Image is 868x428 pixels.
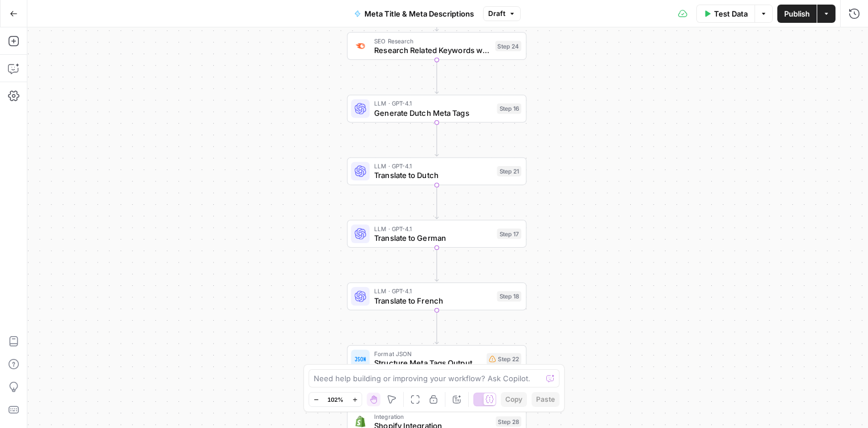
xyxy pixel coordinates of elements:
[347,345,526,373] div: Format JSONStructure Meta Tags OutputStep 22
[347,220,526,248] div: LLM · GPT-4.1Translate to GermanStep 17
[497,166,521,176] div: Step 21
[497,103,521,114] div: Step 16
[374,224,492,233] span: LLM · GPT-4.1
[374,294,492,306] span: Translate to French
[784,8,810,19] span: Publish
[347,282,526,310] div: LLM · GPT-4.1Translate to FrenchStep 18
[355,416,366,427] img: download.png
[714,8,748,19] span: Test Data
[374,36,490,45] span: SEO Research
[374,161,492,171] span: LLM · GPT-4.1
[364,8,474,19] span: Meta Title & Meta Descriptions
[327,395,343,404] span: 102%
[496,417,521,427] div: Step 28
[374,45,490,56] span: Research Related Keywords with Semrush
[536,394,555,405] span: Paste
[497,229,521,239] div: Step 17
[347,95,526,123] div: LLM · GPT-4.1Generate Dutch Meta TagsStep 16
[374,232,492,244] span: Translate to German
[374,107,492,118] span: Generate Dutch Meta Tags
[355,41,366,52] img: 8a3tdog8tf0qdwwcclgyu02y995m
[347,32,526,60] div: SEO ResearchResearch Related Keywords with SemrushStep 24
[435,123,439,156] g: Edge from step_16 to step_21
[435,185,439,219] g: Edge from step_21 to step_17
[532,392,559,407] button: Paste
[505,394,522,405] span: Copy
[374,349,482,358] span: Format JSON
[777,5,817,23] button: Publish
[374,357,482,369] span: Structure Meta Tags Output
[497,291,521,301] div: Step 18
[374,169,492,181] span: Translate to Dutch
[696,5,755,23] button: Test Data
[435,60,439,94] g: Edge from step_24 to step_16
[486,353,521,365] div: Step 22
[435,248,439,281] g: Edge from step_17 to step_18
[435,310,439,344] g: Edge from step_18 to step_22
[347,5,481,23] button: Meta Title & Meta Descriptions
[347,158,526,185] div: LLM · GPT-4.1Translate to DutchStep 21
[374,286,492,296] span: LLM · GPT-4.1
[374,99,492,108] span: LLM · GPT-4.1
[374,411,491,421] span: Integration
[495,41,521,51] div: Step 24
[488,9,505,19] span: Draft
[483,6,521,21] button: Draft
[501,392,527,407] button: Copy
